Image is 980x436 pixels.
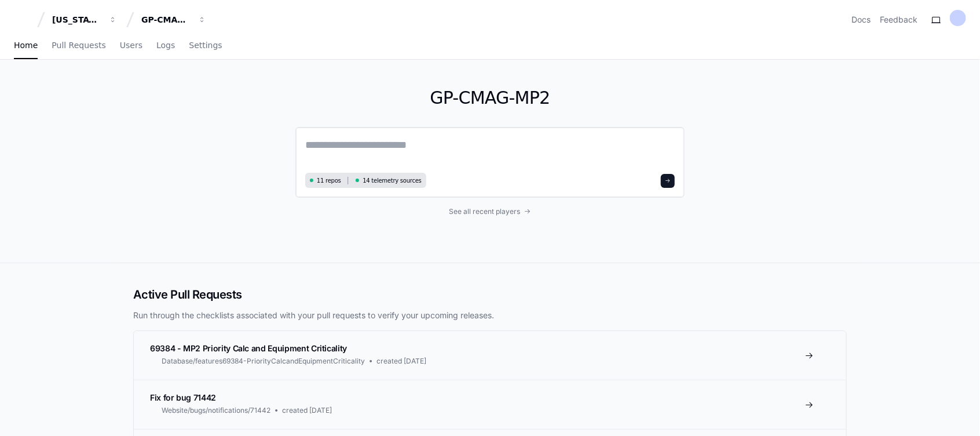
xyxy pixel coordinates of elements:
a: 69384 - MP2 Priority Calc and Equipment CriticalityDatabase/features69384-PriorityCalcandEquipmen... [134,331,846,380]
div: GP-CMAG-MP2 [141,14,191,26]
span: Settings [189,42,222,49]
h2: Active Pull Requests [133,286,847,303]
span: created [DATE] [376,357,426,366]
span: 14 telemetry sources [363,176,421,185]
button: Feedback [880,14,917,26]
button: [US_STATE] Pacific [47,9,122,30]
a: Logs [156,32,175,59]
a: Settings [189,32,222,59]
a: Pull Requests [52,32,105,59]
a: Fix for bug 71442Website/bugs/notifications/71442created [DATE] [134,380,846,429]
h1: GP-CMAG-MP2 [295,88,685,108]
button: GP-CMAG-MP2 [137,9,211,30]
span: Database/features69384-PriorityCalcandEquipmentCriticality [162,357,365,366]
span: Website/bugs/notifications/71442 [162,406,270,415]
p: Run through the checklists associated with your pull requests to verify your upcoming releases. [133,310,847,321]
a: Home [14,32,38,59]
span: Users [120,42,142,49]
div: [US_STATE] Pacific [52,14,102,26]
a: See all recent players [295,207,685,216]
span: created [DATE] [282,406,332,415]
span: Fix for bug 71442 [150,393,216,402]
span: Logs [156,42,175,49]
a: Users [120,32,142,59]
span: Home [14,42,38,49]
span: 11 repos [317,176,341,185]
a: Docs [851,14,871,26]
span: See all recent players [449,207,521,216]
span: 69384 - MP2 Priority Calc and Equipment Criticality [150,343,347,353]
span: Pull Requests [52,42,105,49]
